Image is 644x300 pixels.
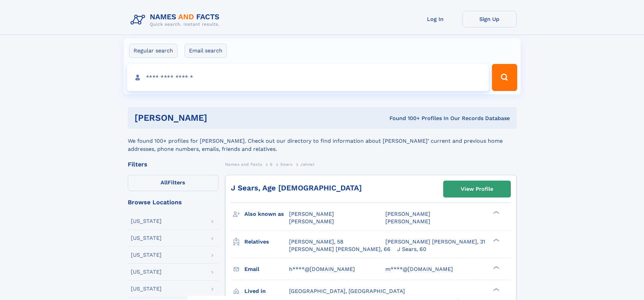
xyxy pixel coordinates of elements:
[385,211,430,217] span: [PERSON_NAME]
[225,160,262,168] a: Names and Facts
[131,235,162,241] div: [US_STATE]
[131,269,162,275] div: [US_STATE]
[289,211,334,217] span: [PERSON_NAME]
[280,160,292,168] a: Sears
[128,199,218,205] div: Browse Locations
[492,64,517,91] button: Search Button
[129,44,177,58] label: Regular search
[385,218,430,225] span: [PERSON_NAME]
[131,252,162,258] div: [US_STATE]
[298,115,510,122] div: Found 100+ Profiles In Our Records Database
[397,246,426,253] a: J Sears, 60
[131,286,162,292] div: [US_STATE]
[161,179,168,186] span: All
[128,175,218,191] label: Filters
[131,218,162,224] div: [US_STATE]
[289,238,343,246] a: [PERSON_NAME], 58
[492,265,500,270] div: ❯
[127,64,489,91] input: search input
[492,210,500,215] div: ❯
[461,181,493,197] div: View Profile
[300,162,315,167] span: Jahnel
[408,11,462,27] a: Log In
[289,246,390,253] a: [PERSON_NAME] [PERSON_NAME], 66
[462,11,517,27] a: Sign Up
[492,287,500,292] div: ❯
[385,238,485,246] a: [PERSON_NAME] [PERSON_NAME], 31
[128,11,225,29] img: Logo Names and Facts
[244,208,289,220] h3: Also known as
[270,160,273,168] a: S
[128,129,517,153] div: We found 100+ profiles for [PERSON_NAME]. Check out our directory to find information about [PERS...
[244,285,289,297] h3: Lived in
[185,44,227,58] label: Email search
[231,184,362,192] a: J Sears, Age [DEMOGRAPHIC_DATA]
[244,236,289,248] h3: Relatives
[289,288,405,294] span: [GEOGRAPHIC_DATA], [GEOGRAPHIC_DATA]
[270,162,273,167] span: S
[444,181,510,197] a: View Profile
[289,218,334,225] span: [PERSON_NAME]
[135,114,299,122] h1: [PERSON_NAME]
[128,161,218,167] div: Filters
[492,238,500,242] div: ❯
[244,263,289,275] h3: Email
[280,162,292,167] span: Sears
